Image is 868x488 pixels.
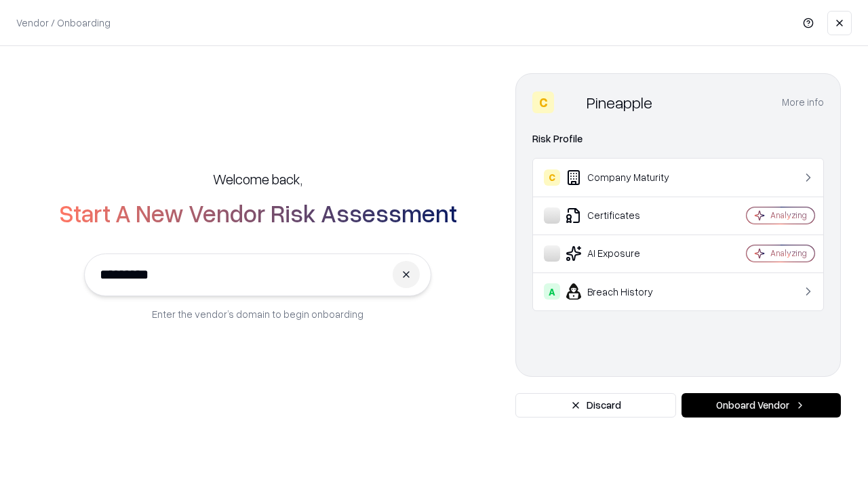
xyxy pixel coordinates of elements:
div: Company Maturity [544,169,706,186]
h2: Start A New Vendor Risk Assessment [59,199,457,226]
h5: Welcome back, [213,169,302,188]
div: Breach History [544,283,706,300]
div: Pineapple [587,91,652,113]
div: AI Exposure [544,245,706,262]
button: More info [782,90,824,115]
div: Certificates [544,207,706,224]
img: Pineapple [559,91,581,113]
div: C [532,91,554,113]
div: Analyzing [770,247,807,259]
div: C [544,169,560,186]
button: Discard [515,393,676,418]
button: Onboard Vendor [682,393,841,418]
div: A [544,283,560,300]
p: Vendor / Onboarding [16,16,111,30]
p: Enter the vendor’s domain to begin onboarding [152,307,363,321]
div: Risk Profile [532,131,824,147]
div: Analyzing [770,209,807,221]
